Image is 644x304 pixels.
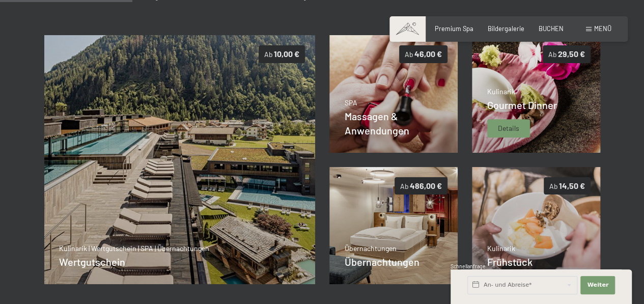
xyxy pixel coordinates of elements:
a: Premium Spa [435,24,473,33]
button: Weiter [580,276,615,294]
a: Bildergalerie [488,24,524,33]
span: Weiter [587,281,608,289]
a: BUCHEN [539,24,564,33]
span: Schnellanfrage [451,263,486,269]
span: Menü [594,24,611,33]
